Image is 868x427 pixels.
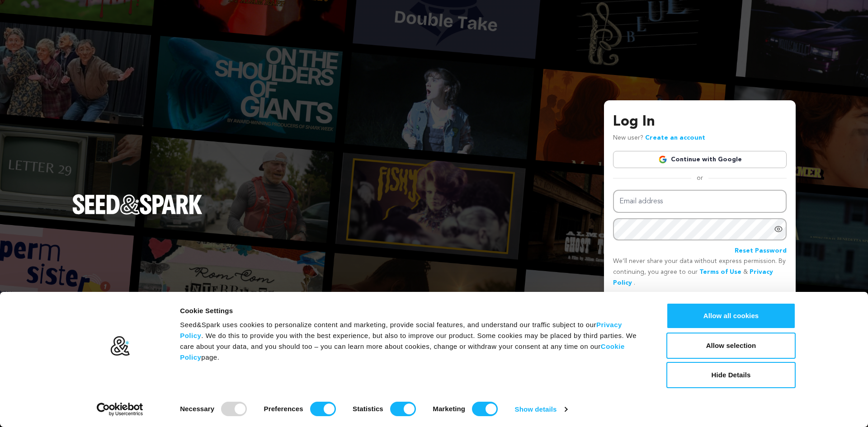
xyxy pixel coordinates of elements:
[179,398,180,399] legend: Consent Selection
[613,111,787,133] h3: Log In
[72,194,203,232] a: Seed&Spark Homepage
[110,336,130,357] img: logo
[666,362,796,388] button: Hide Details
[613,151,787,168] a: Continue with Google
[699,269,741,275] a: Terms of Use
[180,319,646,363] div: Seed&Spark uses cookies to personalize content and marketing, provide social features, and unders...
[735,246,787,257] a: Reset Password
[180,305,646,316] div: Cookie Settings
[645,135,705,141] a: Create an account
[691,174,708,183] span: or
[80,403,160,416] a: Usercentrics Cookiebot - opens in a new window
[180,405,214,413] strong: Necessary
[264,405,303,413] strong: Preferences
[353,405,383,413] strong: Statistics
[658,155,667,164] img: Google logo
[613,133,705,144] p: New user?
[180,321,622,339] a: Privacy Policy
[613,256,787,288] p: We’ll never share your data without express permission. By continuing, you agree to our & .
[613,190,787,213] input: Email address
[774,225,783,234] a: Show password as plain text. Warning: this will display your password on the screen.
[433,405,465,413] strong: Marketing
[515,403,567,416] a: Show details
[613,269,773,286] a: Privacy Policy
[72,194,203,214] img: Seed&Spark Logo
[666,303,796,329] button: Allow all cookies
[666,333,796,359] button: Allow selection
